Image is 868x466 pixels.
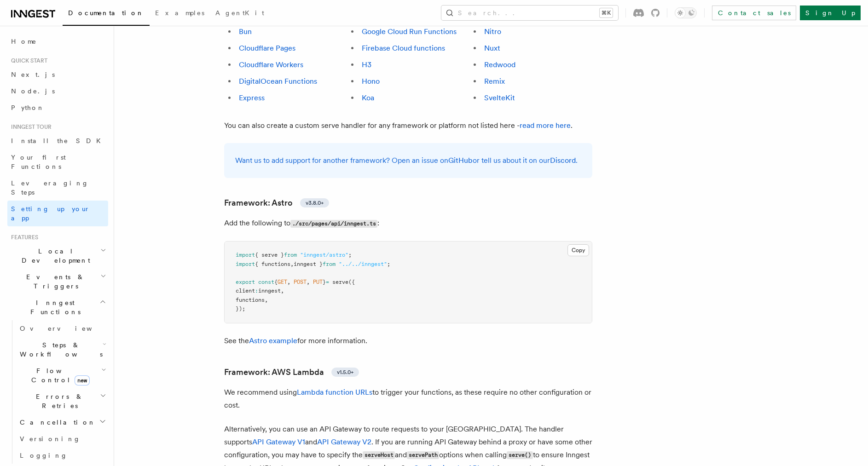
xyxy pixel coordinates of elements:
[224,334,592,347] p: See the for more information.
[567,244,589,256] button: Copy
[258,279,274,285] span: const
[75,375,90,385] span: new
[484,27,501,36] a: Nitro
[317,437,371,446] a: API Gateway V2
[287,279,290,285] span: ,
[339,261,387,267] span: "../../inngest"
[236,297,265,303] span: functions
[306,199,324,207] span: v3.8.0+
[20,435,81,443] span: Versioning
[11,154,66,170] span: Your first Functions
[294,279,307,285] span: POST
[332,279,348,285] span: serve
[7,149,108,175] a: Your first Functions
[348,279,355,285] span: ({
[507,451,532,459] code: serve()
[224,366,359,379] a: Framework: AWS Lambdav1.5.0+
[16,388,108,414] button: Errors & Retries
[11,179,89,196] span: Leveraging Steps
[16,320,108,337] a: Overview
[7,132,108,149] a: Install the SDK
[7,272,100,291] span: Events & Triggers
[348,252,352,258] span: ;
[236,252,255,258] span: import
[313,279,323,285] span: PUT
[7,294,108,320] button: Inngest Functions
[297,388,372,397] a: Lambda function URLs
[235,154,581,167] p: Want us to add support for another framework? Open an issue on or tell us about it on our .
[20,325,115,332] span: Overview
[252,437,305,446] a: API Gateway V1
[11,71,55,78] span: Next.js
[11,205,90,222] span: Setting up your app
[484,77,505,86] a: Remix
[7,234,38,241] span: Features
[274,279,278,285] span: {
[255,261,290,267] span: { functions
[550,156,576,165] a: Discord
[215,9,264,17] span: AgentKit
[11,137,106,144] span: Install the SDK
[239,77,317,86] a: DigitalOcean Functions
[16,418,96,427] span: Cancellation
[363,451,395,459] code: serveHost
[16,340,103,359] span: Steps & Workflows
[236,288,255,294] span: client
[239,93,265,102] a: Express
[337,368,353,376] span: v1.5.0+
[407,451,439,459] code: servePath
[362,27,457,36] a: Google Cloud Run Functions
[7,83,108,99] a: Node.js
[448,156,473,165] a: GitHub
[16,431,108,447] a: Versioning
[290,261,294,267] span: ,
[7,57,47,64] span: Quick start
[323,279,326,285] span: }
[7,243,108,269] button: Local Development
[284,252,297,258] span: from
[239,44,295,52] a: Cloudflare Pages
[224,196,329,209] a: Framework: Astrov3.8.0+
[800,6,861,20] a: Sign Up
[294,261,323,267] span: inngest }
[236,305,245,312] span: });
[155,9,204,17] span: Examples
[236,261,255,267] span: import
[63,3,150,26] a: Documentation
[7,66,108,83] a: Next.js
[300,252,348,258] span: "inngest/astro"
[224,386,592,412] p: We recommend using to trigger your functions, as these require no other configuration or cost.
[7,320,108,464] div: Inngest Functions
[210,3,270,25] a: AgentKit
[239,60,303,69] a: Cloudflare Workers
[7,175,108,201] a: Leveraging Steps
[7,298,99,316] span: Inngest Functions
[484,44,500,52] a: Nuxt
[441,6,618,20] button: Search...⌘K
[600,8,613,17] kbd: ⌘K
[290,220,377,228] code: ./src/pages/api/inngest.ts
[16,392,100,410] span: Errors & Retries
[236,279,255,285] span: export
[326,279,329,285] span: =
[278,279,287,285] span: GET
[7,247,100,265] span: Local Development
[362,60,371,69] a: H3
[255,288,258,294] span: :
[7,269,108,294] button: Events & Triggers
[255,252,284,258] span: { serve }
[16,362,108,388] button: Flow Controlnew
[387,261,390,267] span: ;
[281,288,284,294] span: ,
[150,3,210,25] a: Examples
[675,7,697,18] button: Toggle dark mode
[11,104,45,111] span: Python
[16,366,101,385] span: Flow Control
[16,447,108,464] a: Logging
[11,37,37,46] span: Home
[712,6,796,20] a: Contact sales
[258,288,281,294] span: inngest
[224,217,592,230] p: Add the following to :
[7,33,108,50] a: Home
[16,414,108,431] button: Cancellation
